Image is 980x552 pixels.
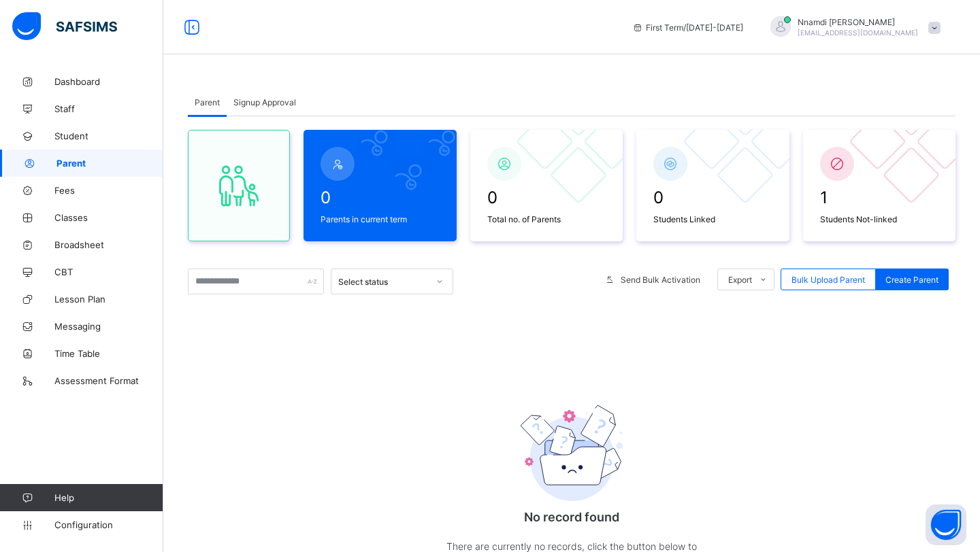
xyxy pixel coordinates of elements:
[54,492,163,503] span: Help
[757,16,947,39] div: NnamdiOsuji
[885,275,938,285] span: Create Parent
[195,97,220,107] span: Parent
[926,504,966,545] button: Open asap
[621,275,700,285] span: Send Bulk Activation
[54,76,163,87] span: Dashboard
[487,188,606,207] span: 0
[820,214,939,224] span: Students Not-linked
[321,188,440,207] span: 0
[521,405,623,501] img: emptyFolder.c0dd6c77127a4b698b748a2c71dfa8de.svg
[56,158,163,169] span: Parent
[321,214,440,224] span: Parents in current term
[233,97,296,107] span: Signup Approval
[54,348,163,359] span: Time Table
[54,239,163,250] span: Broadsheet
[54,519,163,530] span: Configuration
[798,17,918,27] span: Nnamdi [PERSON_NAME]
[820,188,939,207] span: 1
[728,275,752,285] span: Export
[338,277,428,287] div: Select status
[487,214,606,224] span: Total no. of Parents
[791,275,865,285] span: Bulk Upload Parent
[54,294,163,305] span: Lesson Plan
[798,29,918,37] span: [EMAIL_ADDRESS][DOMAIN_NAME]
[54,212,163,223] span: Classes
[12,12,117,41] img: safsims
[54,185,163,196] span: Fees
[436,510,708,524] p: No record found
[54,321,163,332] span: Messaging
[54,375,163,386] span: Assessment Format
[632,22,743,33] span: session/term information
[54,131,163,141] span: Student
[653,214,772,224] span: Students Linked
[653,188,772,207] span: 0
[54,103,163,114] span: Staff
[54,266,163,277] span: CBT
